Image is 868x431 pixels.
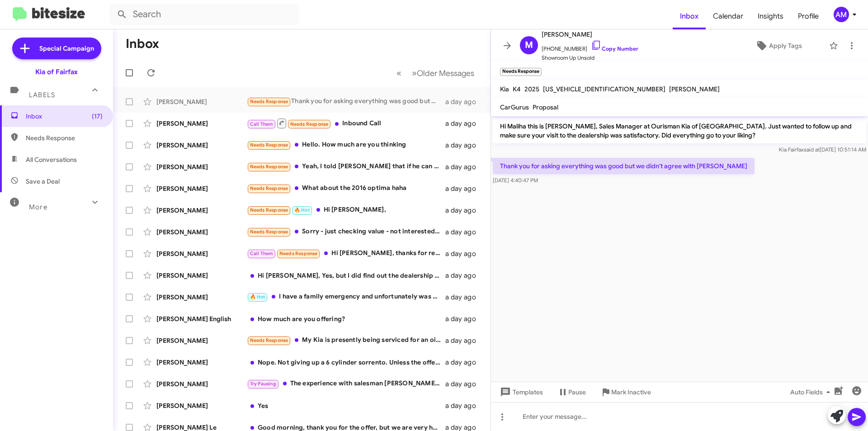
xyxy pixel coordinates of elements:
span: » [412,67,417,79]
div: [PERSON_NAME] [156,336,247,345]
div: a day ago [445,227,483,237]
span: Proposal [533,103,558,111]
div: a day ago [445,249,483,258]
div: [PERSON_NAME] [156,97,247,106]
div: What about the 2016 optima haha [247,183,445,194]
p: Hi Maliha this is [PERSON_NAME], Sales Manager at Ourisman Kia of [GEOGRAPHIC_DATA]. Just wanted ... [493,118,866,143]
button: Apply Tags [732,38,825,54]
span: « [396,67,401,79]
div: Inbound Call [247,118,445,129]
div: a day ago [445,206,483,215]
button: Mark Inactive [593,384,658,400]
div: Hi [PERSON_NAME], [247,205,445,215]
span: Needs Response [250,337,288,343]
span: [PHONE_NUMBER] [542,40,638,53]
span: K4 [513,85,521,93]
div: [PERSON_NAME] [156,206,247,215]
span: CarGurus [500,103,529,111]
div: The experience with salesman [PERSON_NAME] was comfortable and he was very understanding about my... [247,379,445,389]
div: Hi [PERSON_NAME], thanks for reaching out. If you offered enough is the key part. Let's schedule ... [247,248,445,259]
span: [DATE] 4:40:47 PM [493,177,538,184]
div: a day ago [445,314,483,323]
div: I have a family emergency and unfortunately was unable to keep my appointment this morning. I inf... [247,292,445,302]
div: a day ago [445,97,483,106]
span: Call Them [250,251,274,256]
div: a day ago [445,271,483,280]
a: Insights [750,3,791,29]
div: How much are you offering? [247,314,445,323]
span: [PERSON_NAME] [542,29,638,40]
a: Calendar [706,3,750,29]
span: said at [804,146,820,153]
div: Hello. How much are you thinking [247,140,445,150]
div: a day ago [445,119,483,128]
a: Copy Number [591,45,638,52]
span: Needs Response [26,133,103,142]
button: Templates [491,384,550,400]
div: My Kia is presently being serviced for an oil consumption issue. Would you still be interested in... [247,335,445,346]
div: a day ago [445,184,483,193]
div: a day ago [445,141,483,150]
div: a day ago [445,293,483,302]
button: Auto Fields [783,384,841,400]
span: Needs Response [279,251,318,256]
span: Call Them [250,121,274,127]
span: Needs Response [250,229,288,235]
span: Inbox [26,112,103,121]
span: Kia [500,85,509,93]
div: [PERSON_NAME] [156,401,247,410]
h1: Inbox [126,37,159,51]
span: [US_VEHICLE_IDENTIFICATION_NUMBER] [543,85,665,93]
div: AM [834,7,849,22]
span: Showroom Up Unsold [542,53,638,62]
div: Yes [247,401,445,410]
span: Save a Deal [26,177,60,186]
div: [PERSON_NAME] [156,184,247,193]
span: Pause [568,384,586,400]
div: [PERSON_NAME] [156,119,247,128]
span: 🔥 Hot [294,207,310,213]
div: Sorry - just checking value - not interested in trading my car - plan to keep it for the next 5 y... [247,227,445,237]
input: Search [109,4,299,25]
span: Needs Response [250,164,288,170]
span: M [525,38,533,52]
div: Thank you for asking everything was good but we didn't agree with [PERSON_NAME] [247,96,445,107]
span: Templates [498,384,543,400]
span: Older Messages [417,68,474,78]
div: a day ago [445,358,483,367]
span: 🔥 Hot [250,294,265,300]
a: Inbox [673,3,706,29]
span: (17) [92,112,103,121]
div: a day ago [445,379,483,388]
span: Auto Fields [790,384,834,400]
span: Needs Response [250,99,288,104]
small: Needs Response [500,68,542,76]
p: Thank you for asking everything was good but we didn't agree with [PERSON_NAME] [493,158,755,174]
div: [PERSON_NAME] [156,293,247,302]
div: [PERSON_NAME] English [156,314,247,323]
div: Hi [PERSON_NAME], Yes, but I did find out the dealership payoff amount is $31,495. would you be a... [247,271,445,280]
div: [PERSON_NAME] [156,162,247,171]
span: Try Pausing [250,381,276,387]
a: Profile [791,3,826,29]
div: [PERSON_NAME] [156,271,247,280]
span: Apply Tags [769,38,802,54]
button: Pause [550,384,593,400]
span: [PERSON_NAME] [669,85,720,93]
span: Labels [29,91,55,99]
div: [PERSON_NAME] [156,379,247,388]
span: 2025 [524,85,539,93]
div: Yeah, I told [PERSON_NAME] that if he can source a newer (2023+) green, blue, or black telluride ... [247,161,445,172]
a: Special Campaign [12,38,101,59]
button: Next [406,64,480,82]
span: Mark Inactive [611,384,651,400]
div: a day ago [445,401,483,410]
nav: Page navigation example [392,64,480,82]
div: [PERSON_NAME] [156,141,247,150]
div: a day ago [445,162,483,171]
span: More [29,203,47,211]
